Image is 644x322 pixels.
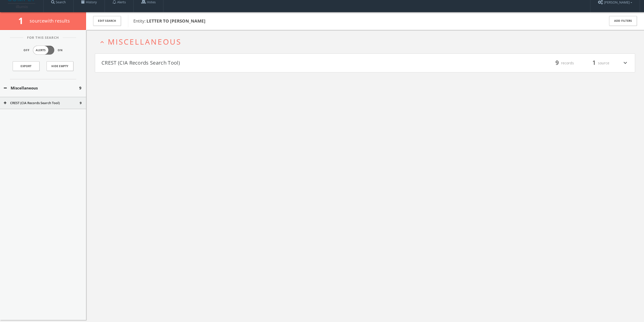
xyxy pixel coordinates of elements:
[13,61,39,71] a: Export
[133,18,205,24] span: Entity:
[58,48,63,52] span: On
[80,101,81,106] span: 9
[101,59,365,67] button: CREST (CIA Records Search Tool)
[99,39,106,46] i: expand_less
[544,59,574,67] div: records
[18,15,28,27] span: 1
[590,59,598,67] span: 1
[99,37,635,46] button: expand_lessMiscellaneous
[23,35,63,40] span: For This Search
[30,18,70,24] span: source with results
[93,16,121,26] button: Edit Search
[47,61,73,71] button: Hide Empty
[147,18,205,24] b: LETTER TO [PERSON_NAME]
[609,16,637,26] button: Add Filters
[553,59,561,67] span: 9
[24,48,30,52] span: Off
[4,101,80,106] button: CREST (CIA Records Search Tool)
[108,36,181,47] span: Miscellaneous
[79,85,81,91] span: 9
[622,59,629,67] i: expand_more
[579,59,609,67] div: source
[4,85,79,91] button: Miscellaneous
